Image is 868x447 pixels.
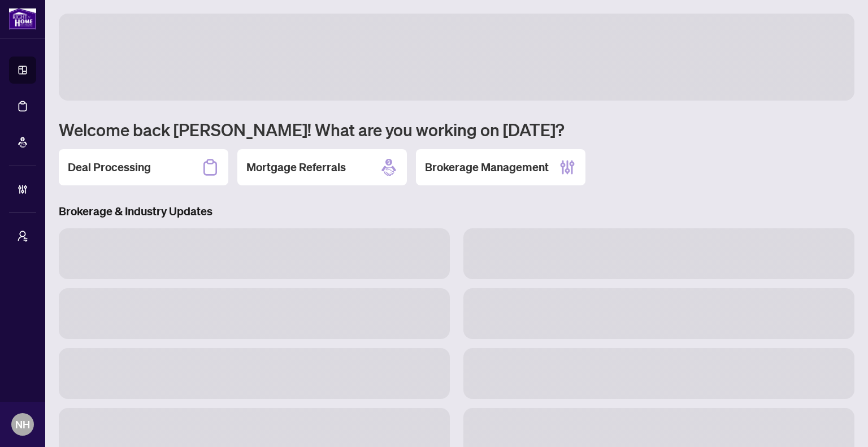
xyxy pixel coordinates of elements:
[9,8,36,29] img: logo
[68,159,151,175] h2: Deal Processing
[59,203,854,219] h3: Brokerage & Industry Updates
[246,159,346,175] h2: Mortgage Referrals
[15,416,30,432] span: NH
[425,159,549,175] h2: Brokerage Management
[59,119,854,140] h1: Welcome back [PERSON_NAME]! What are you working on [DATE]?
[17,231,28,242] span: user-switch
